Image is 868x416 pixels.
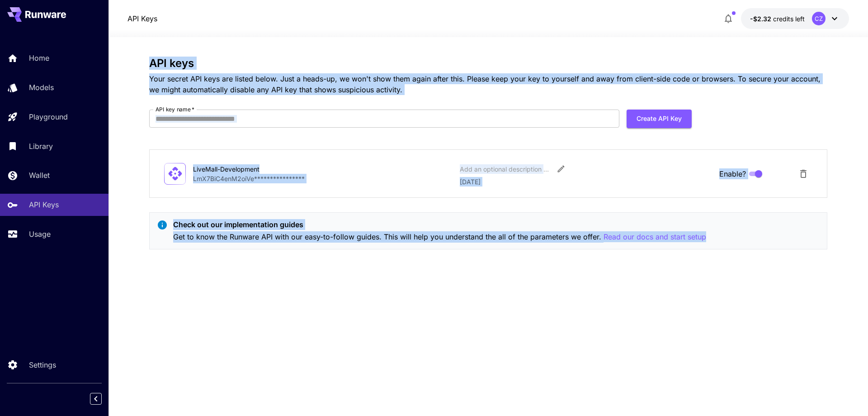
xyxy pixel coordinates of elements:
button: Read our docs and start setup [604,231,706,243]
p: Models [29,82,54,93]
div: Collapse sidebar [97,391,108,407]
p: API Keys [29,199,59,210]
button: Collapse sidebar [90,393,102,405]
p: Your secret API keys are listed below. Just a heads-up, we won't show them again after this. Plea... [149,73,827,95]
p: Playground [29,111,68,122]
p: Check out our implementation guides [173,219,706,230]
p: Library [29,141,53,152]
p: [DATE] [460,177,712,186]
p: Home [29,53,49,63]
span: credits left [773,15,805,23]
button: Edit [553,161,569,177]
a: API Keys [127,13,157,24]
div: -$2.3192 [750,14,805,24]
p: Usage [29,229,51,239]
div: CZ [812,12,826,25]
h3: API keys [149,57,827,70]
div: LiveMall-Development [193,164,283,174]
nav: breadcrumb [127,13,157,24]
span: Enable? [719,168,746,179]
button: Create API Key [627,110,692,128]
div: Add an optional description or comment [460,164,550,174]
span: -$2.32 [750,15,773,23]
p: Settings [29,359,56,370]
button: Delete API Key [794,165,812,183]
button: -$2.3192CZ [741,8,849,29]
p: Wallet [29,170,50,181]
label: API key name [156,105,194,113]
p: Get to know the Runware API with our easy-to-follow guides. This will help you understand the all... [173,231,706,243]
